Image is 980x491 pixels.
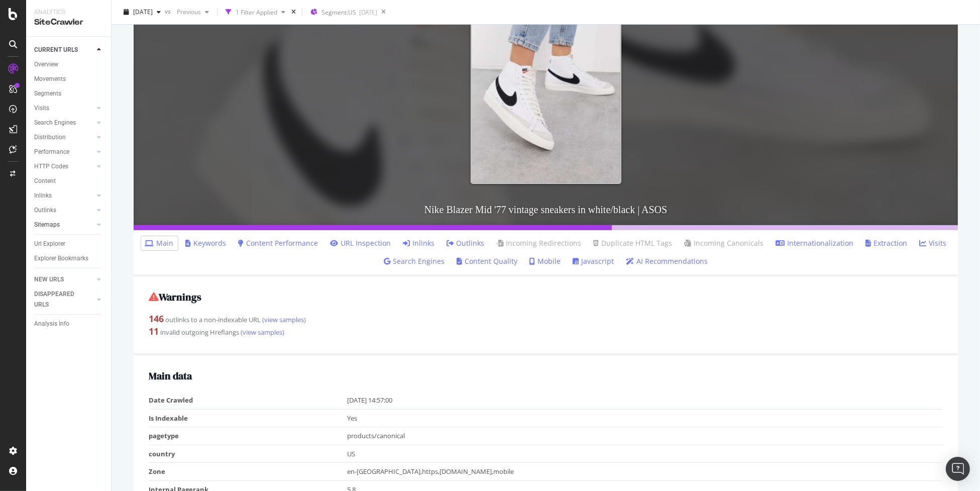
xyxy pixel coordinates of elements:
[34,274,64,285] div: NEW URLS
[34,45,94,55] a: CURRENT URLS
[34,161,68,172] div: HTTP Codes
[34,274,94,285] a: NEW URLS
[920,238,947,248] a: Visits
[149,427,347,445] td: pagetype
[149,291,943,303] h2: Warnings
[403,238,435,248] a: Inlinks
[34,103,94,114] a: Visits
[149,325,943,338] div: invalid outgoing Hreflangs
[34,74,104,84] a: Movements
[34,132,66,143] div: Distribution
[34,319,69,329] div: Analysis Info
[331,238,391,248] a: URL Inspection
[497,238,582,248] a: Incoming Redirections
[34,147,69,157] div: Performance
[34,253,104,264] a: Explorer Bookmarks
[149,463,347,481] td: Zone
[34,220,94,230] a: Sitemaps
[289,7,298,17] div: times
[34,59,104,70] a: Overview
[866,238,908,248] a: Extraction
[145,238,174,248] a: Main
[457,256,517,266] a: Content Quality
[626,256,708,266] a: AI Recommendations
[321,8,356,17] span: Segment: US
[34,205,56,216] div: Outlinks
[34,103,49,114] div: Visits
[34,319,104,329] a: Analysis Info
[222,4,289,20] button: 1 Filter Applied
[34,147,94,157] a: Performance
[34,88,104,99] a: Segments
[239,328,284,337] a: (view samples)
[946,457,970,481] div: Open Intercom Messenger
[34,118,76,128] div: Search Engines
[34,239,65,249] div: Url Explorer
[347,391,943,409] td: [DATE] 14:57:00
[34,161,94,172] a: HTTP Codes
[34,190,52,201] div: Inlinks
[186,238,227,248] a: Keywords
[347,427,943,445] td: products/canonical
[34,17,103,28] div: SiteCrawler
[34,239,104,249] a: Url Explorer
[34,220,60,230] div: Sitemaps
[120,4,165,20] button: [DATE]
[149,370,943,381] h2: Main data
[34,118,94,128] a: Search Engines
[149,313,943,326] div: outlinks to a non-indexable URL
[34,88,61,99] div: Segments
[261,315,306,324] a: (view samples)
[573,256,614,266] a: Javascript
[529,256,561,266] a: Mobile
[173,4,213,20] button: Previous
[34,289,85,310] div: DISAPPEARED URLS
[34,74,66,84] div: Movements
[236,8,277,16] div: 1 Filter Applied
[685,238,764,248] a: Incoming Canonicals
[134,194,958,225] h3: Nike Blazer Mid '77 vintage sneakers in white/black | ASOS
[149,391,347,409] td: Date Crawled
[34,59,58,70] div: Overview
[34,253,88,264] div: Explorer Bookmarks
[776,238,854,248] a: Internationalization
[34,205,94,216] a: Outlinks
[165,7,173,15] span: vs
[384,256,445,266] a: Search Engines
[133,8,153,16] span: 2025 Oct. 1st
[447,238,485,248] a: Outlinks
[34,190,94,201] a: Inlinks
[347,463,943,481] td: en-[GEOGRAPHIC_DATA],https,[DOMAIN_NAME],mobile
[173,8,201,16] span: Previous
[34,176,104,186] a: Content
[149,325,159,337] strong: 11
[347,445,943,463] td: US
[149,409,347,427] td: Is Indexable
[34,289,94,310] a: DISAPPEARED URLS
[359,8,377,17] div: [DATE]
[34,45,78,55] div: CURRENT URLS
[594,238,673,248] a: Duplicate HTML Tags
[34,8,103,17] div: Analytics
[149,445,347,463] td: country
[239,238,318,248] a: Content Performance
[347,409,943,427] td: Yes
[34,132,94,143] a: Distribution
[149,313,164,325] strong: 146
[34,176,56,186] div: Content
[306,4,377,20] button: Segment:US[DATE]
